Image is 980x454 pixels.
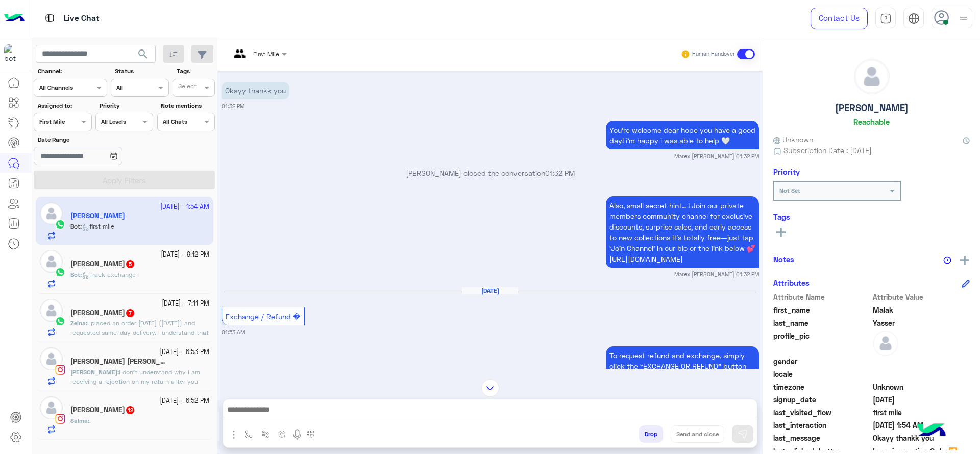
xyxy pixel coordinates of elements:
small: [DATE] - 7:11 PM [162,299,209,309]
img: WhatsApp [55,316,65,326]
h6: Reachable [853,117,890,127]
img: defaultAdmin.png [40,396,63,419]
img: defaultAdmin.png [854,59,889,94]
h5: [PERSON_NAME] [835,102,909,114]
small: [DATE] - 9:12 PM [161,250,209,260]
h5: Zeina Marzouk [70,309,135,317]
span: Unknown [873,382,970,392]
span: last_visited_flow [773,407,871,418]
img: hulul-logo.png [914,413,949,449]
span: first mile [873,407,970,418]
span: Zeina [70,319,86,327]
h6: [DATE] [462,287,518,294]
img: WhatsApp [55,267,65,278]
img: tab [880,13,892,24]
span: null [873,369,970,380]
small: Marex [PERSON_NAME] 01:32 PM [674,152,759,160]
span: Salma [70,417,88,424]
span: 5 [126,260,134,268]
h6: Tags [773,212,970,221]
img: create order [278,430,286,438]
span: [PERSON_NAME] [70,368,117,376]
button: Send and close [671,425,724,443]
small: Marex [PERSON_NAME] 01:32 PM [674,270,759,279]
span: last_name [773,318,871,329]
span: Bot [70,271,80,279]
h6: Priority [773,167,800,176]
b: : [70,319,87,327]
span: Attribute Name [773,292,871,302]
span: Attribute Value [873,292,970,302]
span: First Mile [253,50,279,58]
img: make a call [307,431,315,439]
img: send voice note [291,428,303,441]
span: Unknown [773,134,813,145]
label: Channel: [38,67,106,76]
span: search [137,48,149,60]
b: : [70,417,89,424]
h5: Salma Elharere [70,406,135,414]
img: send attachment [228,428,240,441]
span: Track exchange [82,271,136,279]
small: 01:32 PM [222,102,244,110]
span: profile_pic [773,331,871,354]
label: Note mentions [161,101,213,110]
span: I don’t understand why I am receiving a rejection on my return after you have clarified that you ... [70,368,208,413]
img: add [960,256,969,265]
img: Instagram [55,414,65,424]
img: Instagram [55,365,65,375]
span: first_name [773,305,871,315]
p: 11/10/2025, 1:32 PM [606,121,759,149]
button: Drop [639,425,663,443]
p: Live Chat [64,12,100,26]
span: 2025-10-11T10:07:59.592Z [873,394,970,405]
h5: Sarah Hesham [70,357,167,366]
b: : [70,271,82,279]
div: Select [177,82,197,93]
span: 2025-10-11T22:54:07.032Z [873,420,970,431]
span: To request refund and exchange, simply click the “EXCHANGE OR REFUND” button on our website and f... [609,351,751,445]
span: . [89,417,91,424]
button: select flow [240,425,257,442]
label: Date Range [38,135,152,144]
small: [DATE] - 6:53 PM [160,347,209,357]
span: last_interaction [773,420,871,431]
img: defaultAdmin.png [40,250,63,273]
label: Tags [177,67,214,76]
span: last_message [773,433,871,443]
b: Not Set [779,187,800,194]
span: Also, small secret hint… ! Join our private members community channel for exclusive discounts, su... [609,201,755,263]
span: signup_date [773,394,871,405]
img: profile [957,12,970,25]
img: 317874714732967 [4,44,22,63]
button: search [131,45,156,67]
img: teams.png [230,49,249,66]
span: 7 [126,309,134,317]
img: notes [943,256,951,264]
p: [PERSON_NAME] closed the conversation [222,168,759,179]
small: [DATE] - 6:52 PM [160,396,209,406]
span: Subscription Date : [DATE] [783,145,872,156]
img: select flow [244,430,253,438]
p: 11/10/2025, 1:32 PM [606,196,759,268]
a: Contact Us [811,8,868,29]
p: 11/10/2025, 1:32 PM [222,82,289,99]
img: scroll [481,379,499,397]
span: timezone [773,382,871,392]
button: Trigger scenario [257,425,274,442]
b: : [70,368,119,376]
span: Exchange / Refund � [226,312,300,321]
span: gender [773,356,871,367]
button: create order [274,425,291,442]
img: tab [908,13,920,24]
h6: Notes [773,255,794,264]
img: defaultAdmin.png [873,331,898,356]
span: I placed an order yesterday (Friday) and requested same-day delivery. I understand that Friday is... [70,319,209,391]
label: Status [115,67,167,76]
img: Logo [4,8,24,29]
span: Yasser [873,318,970,329]
img: defaultAdmin.png [40,347,63,370]
img: tab [43,12,56,24]
span: 12 [126,406,134,414]
small: 01:53 AM [222,328,245,336]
